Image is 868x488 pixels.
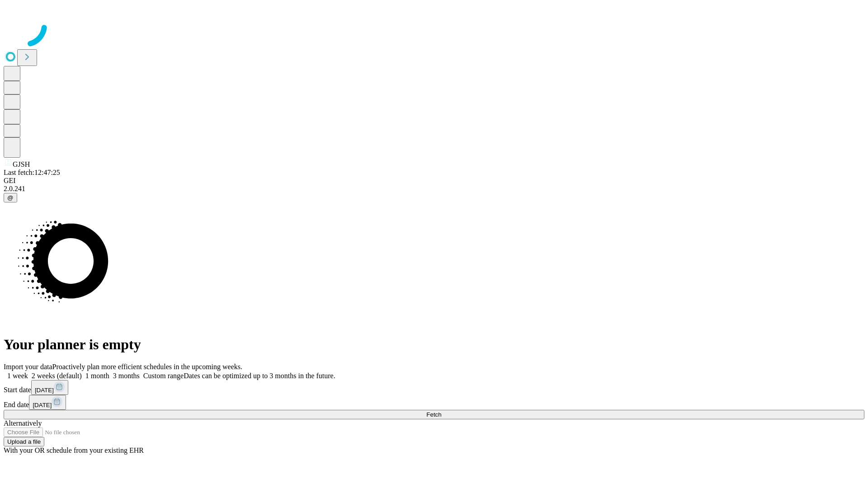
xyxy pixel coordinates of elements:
[4,177,864,185] div: GEI
[143,372,184,380] span: Custom range
[4,363,52,371] span: Import your data
[33,402,52,408] span: [DATE]
[4,410,864,419] button: Fetch
[426,411,441,418] span: Fetch
[29,395,66,410] button: [DATE]
[4,437,44,446] button: Upload a file
[31,380,68,395] button: [DATE]
[32,372,82,380] span: 2 weeks (default)
[4,419,42,427] span: Alternatively
[4,446,144,454] span: With your OR schedule from your existing EHR
[4,380,864,395] div: Start date
[184,372,335,380] span: Dates can be optimized up to 3 months in the future.
[7,372,28,380] span: 1 week
[35,387,54,394] span: [DATE]
[113,372,140,380] span: 3 months
[7,194,14,201] span: @
[4,185,864,193] div: 2.0.241
[85,372,109,380] span: 1 month
[4,193,17,202] button: @
[13,160,30,168] span: GJSH
[52,363,242,371] span: Proactively plan more efficient schedules in the upcoming weeks.
[4,395,864,410] div: End date
[4,169,60,176] span: Last fetch: 12:47:25
[4,336,864,353] h1: Your planner is empty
